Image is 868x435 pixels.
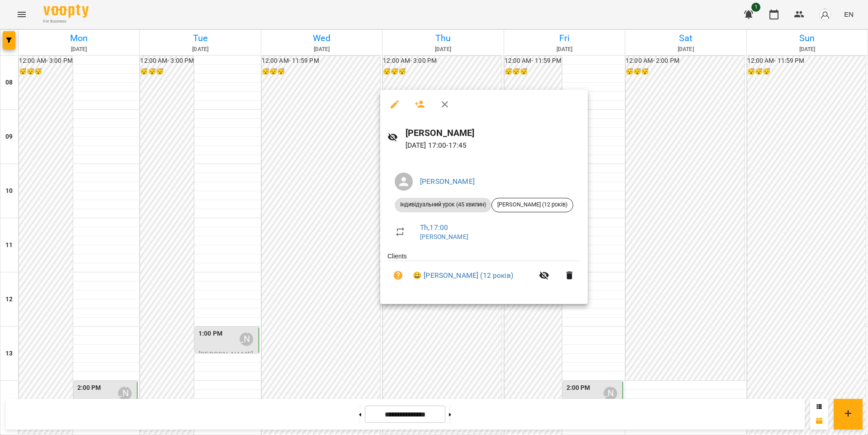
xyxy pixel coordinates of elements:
[420,177,475,186] a: [PERSON_NAME]
[492,201,573,209] span: [PERSON_NAME] (12 років)
[406,126,580,140] h6: [PERSON_NAME]
[491,198,573,212] div: [PERSON_NAME] (12 років)
[406,140,580,151] p: [DATE] 17:00 - 17:45
[420,223,448,232] a: Th , 17:00
[387,252,580,294] ul: Clients
[387,265,409,286] button: Unpaid. Bill the attendance?
[420,233,468,240] a: [PERSON_NAME]
[395,201,491,209] span: Індивідуальний урок (45 хвилин)
[413,270,513,281] a: 😀 [PERSON_NAME] (12 років)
